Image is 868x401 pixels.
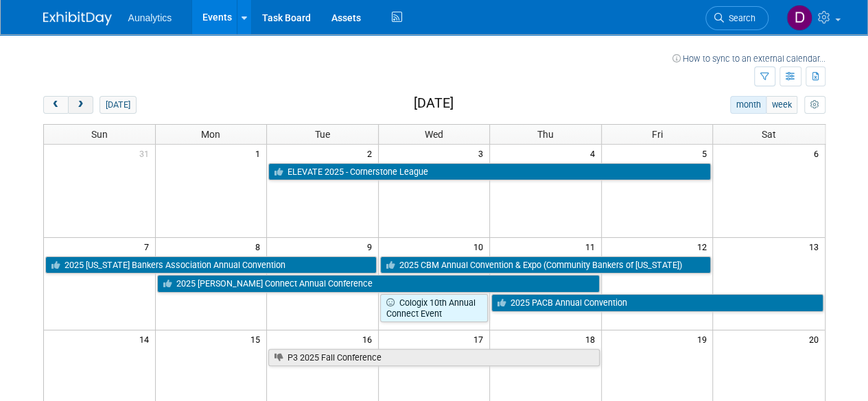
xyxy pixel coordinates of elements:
img: ExhibitDay [43,12,112,25]
span: 2 [366,145,378,162]
span: 19 [695,330,712,348]
span: 5 [700,145,712,162]
i: Personalize Calendar [810,101,819,110]
img: Drew Conley [786,5,812,31]
button: prev [43,96,69,114]
a: P3 2025 Fall Conference [268,349,600,367]
span: Sat [762,129,776,140]
span: Tue [315,129,330,140]
span: 13 [808,238,825,255]
span: Wed [425,129,443,140]
a: 2025 CBM Annual Convention & Expo (Community Bankers of [US_STATE]) [380,256,712,274]
a: How to sync to an external calendar... [672,53,825,64]
a: 2025 [PERSON_NAME] Connect Annual Conference [157,275,600,293]
span: 20 [808,330,825,348]
span: Thu [537,129,554,140]
span: 10 [472,238,489,255]
span: 15 [249,330,266,348]
button: next [68,96,93,114]
span: 12 [695,238,712,255]
a: 2025 [US_STATE] Bankers Association Annual Convention [45,256,377,274]
span: 11 [584,238,601,255]
span: Aunalytics [128,12,172,23]
h2: [DATE] [413,96,453,111]
span: Fri [652,129,663,140]
button: week [766,96,797,114]
span: 4 [589,145,601,162]
a: Cologix 10th Annual Connect Event [380,294,489,322]
span: 9 [366,238,378,255]
span: 17 [472,330,489,348]
span: 1 [254,145,266,162]
span: 18 [584,330,601,348]
span: Mon [201,129,220,140]
span: Sun [91,129,108,140]
span: 6 [812,145,825,162]
a: 2025 PACB Annual Convention [491,294,823,312]
a: Search [705,6,769,30]
button: myCustomButton [804,96,825,114]
span: 8 [254,238,266,255]
a: ELEVATE 2025 - Cornerstone League [268,163,711,181]
span: 14 [138,330,155,348]
span: Search [724,13,755,23]
button: month [730,96,766,114]
span: 31 [138,145,155,162]
span: 3 [477,145,489,162]
button: [DATE] [99,96,136,114]
span: 16 [361,330,378,348]
span: 7 [143,238,155,255]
